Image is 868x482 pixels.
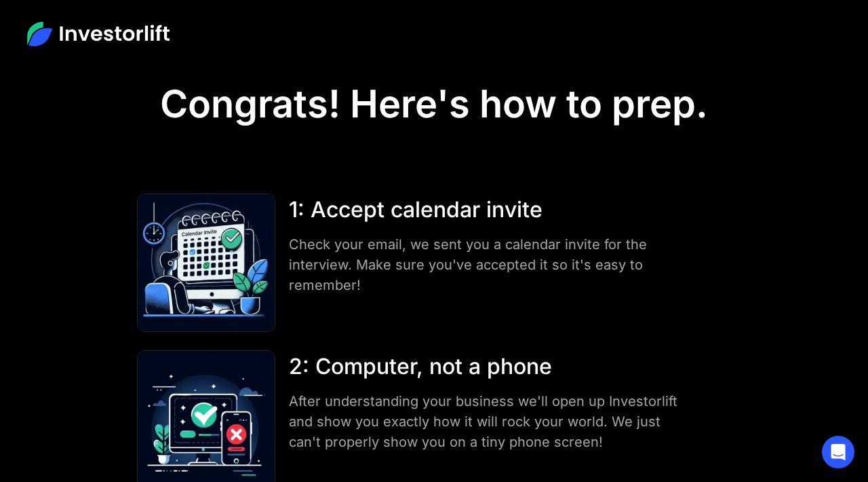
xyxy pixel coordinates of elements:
[289,193,687,226] div: 1: Accept calendar invite
[822,436,854,468] div: Open Intercom Messenger
[289,350,687,383] div: 2: Computer, not a phone
[289,234,687,295] div: Check your email, we sent you a calendar invite for the interview. Make sure you've accepted it s...
[160,81,708,127] h1: Congrats! Here's how to prep.
[289,391,687,452] div: After understanding your business we'll open up Investorlift and show you exactly how it will roc...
